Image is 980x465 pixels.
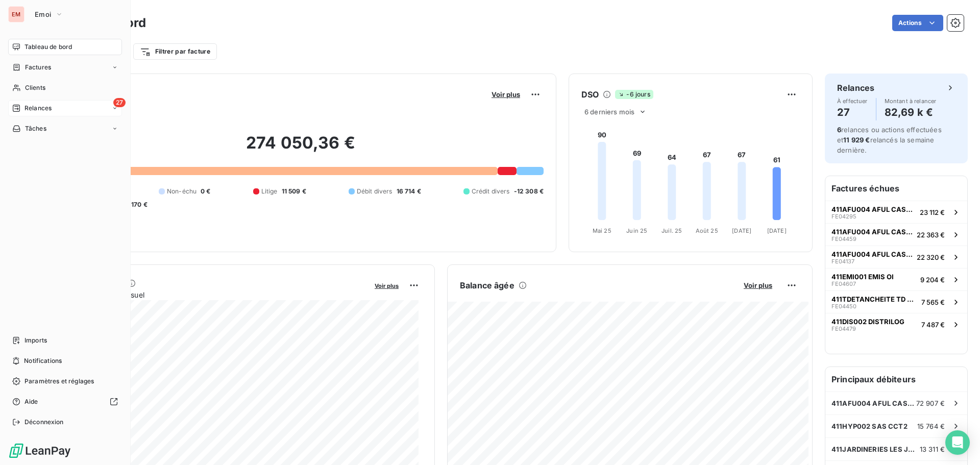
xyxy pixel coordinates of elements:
span: 411TDETANCHEITE TD ETANCHEITE [831,295,917,303]
span: -12 308 € [514,187,544,196]
span: Montant à relancer [885,98,937,104]
h6: DSO [581,88,599,101]
span: 6 [837,126,841,134]
span: Crédit divers [472,187,510,196]
span: Paramètres et réglages [24,377,94,386]
span: Clients [25,83,45,92]
span: Chiffre d'affaires mensuel [58,289,367,300]
h4: 27 [837,104,868,120]
button: Actions [892,15,943,31]
span: FE04479 [831,326,856,332]
span: Aide [24,397,38,406]
tspan: Juil. 25 [661,227,682,234]
button: Voir plus [488,90,523,99]
div: Open Intercom Messenger [945,430,970,455]
span: 22 320 € [917,253,945,261]
span: 15 764 € [917,422,945,430]
span: Imports [24,336,47,345]
span: FE04607 [831,281,856,287]
span: Déconnexion [24,418,64,427]
span: 411AFU004 AFUL CASABONA [831,250,913,258]
span: 23 112 € [920,208,945,216]
h2: 274 050,36 € [58,133,544,163]
div: EM [8,6,24,22]
span: 411DIS002 DISTRILOG [831,317,904,326]
span: Tâches [25,124,46,133]
span: 0 € [201,187,210,196]
span: Relances [24,104,52,113]
span: 16 714 € [397,187,421,196]
span: FE04450 [831,303,856,309]
span: Débit divers [357,187,393,196]
span: À effectuer [837,98,868,104]
span: 9 204 € [920,276,945,284]
button: 411AFU004 AFUL CASABONAFE0445922 363 € [825,223,967,246]
span: 7 565 € [921,298,945,306]
span: 22 363 € [917,231,945,239]
span: 411HYP002 SAS CCT2 [831,422,908,430]
span: 411AFU004 AFUL CASABONA [831,228,913,236]
button: 411AFU004 AFUL CASABONAFE0429523 112 € [825,201,967,223]
span: 11 509 € [282,187,306,196]
span: Voir plus [375,282,399,289]
a: Aide [8,394,122,410]
span: Tableau de bord [24,42,72,52]
button: 411TDETANCHEITE TD ETANCHEITEFE044507 565 € [825,290,967,313]
span: Factures [25,63,51,72]
span: 411EMI001 EMIS OI [831,273,894,281]
button: 411EMI001 EMIS OIFE046079 204 € [825,268,967,290]
span: Voir plus [744,281,772,289]
span: FE04137 [831,258,854,264]
span: 11 929 € [843,136,870,144]
h6: Factures échues [825,176,967,201]
span: Voir plus [492,90,520,99]
h6: Balance âgée [460,279,514,291]
button: Voir plus [372,281,402,290]
span: -170 € [128,200,148,209]
tspan: [DATE] [767,227,787,234]
tspan: Août 25 [696,227,718,234]
span: 13 311 € [920,445,945,453]
span: 27 [113,98,126,107]
img: Logo LeanPay [8,443,71,459]
h6: Relances [837,82,874,94]
span: 7 487 € [921,321,945,329]
span: -6 jours [615,90,653,99]
span: FE04295 [831,213,856,219]
span: 411AFU004 AFUL CASABONA [831,205,916,213]
span: 411JARDINERIES LES JARDINERIES DE BOURBON [831,445,920,453]
tspan: Mai 25 [593,227,611,234]
h4: 82,69 k € [885,104,937,120]
span: FE04459 [831,236,856,242]
tspan: Juin 25 [626,227,647,234]
span: 6 derniers mois [584,108,634,116]
h6: Principaux débiteurs [825,367,967,391]
span: Litige [261,187,278,196]
span: relances ou actions effectuées et relancés la semaine dernière. [837,126,942,154]
span: Notifications [24,356,62,365]
span: 411AFU004 AFUL CASABONA [831,399,916,407]
span: Emoi [35,10,51,18]
button: 411AFU004 AFUL CASABONAFE0413722 320 € [825,246,967,268]
button: Voir plus [741,281,775,290]
button: Filtrer par facture [133,43,217,60]
span: 72 907 € [916,399,945,407]
button: 411DIS002 DISTRILOGFE044797 487 € [825,313,967,335]
tspan: [DATE] [732,227,751,234]
span: Non-échu [167,187,197,196]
